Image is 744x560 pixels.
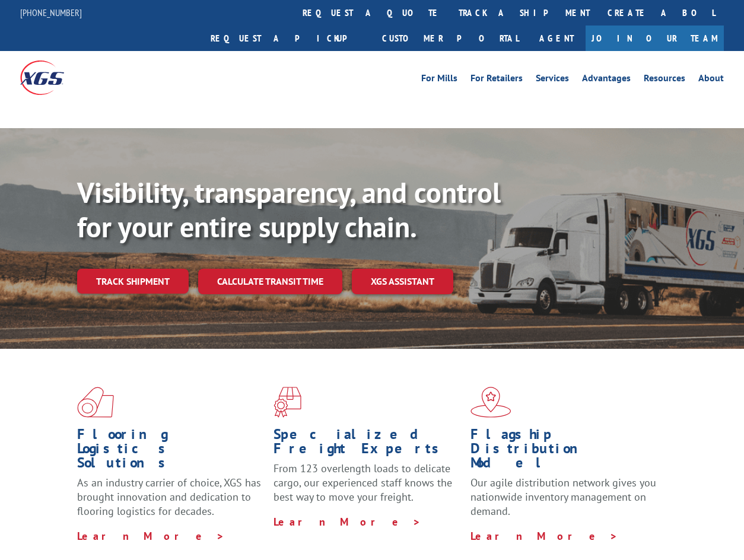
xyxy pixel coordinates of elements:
a: XGS ASSISTANT [352,269,453,294]
a: Resources [644,74,685,87]
a: Join Our Team [586,26,724,51]
a: Learn More > [77,529,225,543]
a: For Mills [421,74,457,87]
p: From 123 overlength loads to delicate cargo, our experienced staff knows the best way to move you... [274,462,461,514]
h1: Flooring Logistics Solutions [77,427,265,476]
a: Learn More > [274,515,421,529]
img: xgs-icon-flagship-distribution-model-red [470,387,511,418]
a: Customer Portal [373,26,527,51]
a: Request a pickup [202,26,373,51]
h1: Specialized Freight Experts [274,427,461,462]
a: About [698,74,724,87]
a: Calculate transit time [198,269,342,294]
a: [PHONE_NUMBER] [20,7,82,18]
img: xgs-icon-focused-on-flooring-red [274,387,301,418]
a: Advantages [582,74,631,87]
a: Track shipment [77,269,189,294]
b: Visibility, transparency, and control for your entire supply chain. [77,174,501,245]
a: For Retailers [470,74,523,87]
a: Agent [527,26,586,51]
h1: Flagship Distribution Model [470,427,658,476]
span: Our agile distribution network gives you nationwide inventory management on demand. [470,476,656,518]
a: Learn More > [470,529,618,543]
span: As an industry carrier of choice, XGS has brought innovation and dedication to flooring logistics... [77,476,261,518]
img: xgs-icon-total-supply-chain-intelligence-red [77,387,114,418]
a: Services [536,74,569,87]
